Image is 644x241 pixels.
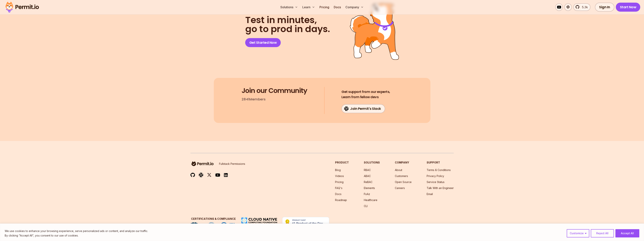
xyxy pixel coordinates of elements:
a: Sign In [595,3,614,12]
a: Get Started Now [245,38,281,47]
button: Accept All [615,229,639,237]
a: Open Source [395,180,412,184]
img: github [190,173,195,177]
img: Permit logo [4,1,41,14]
a: Careers [395,186,405,190]
a: Start Now [616,3,640,12]
img: linkedin [224,173,228,177]
a: CLI [364,204,368,208]
a: Pricing [318,3,331,11]
h4: Learn from fellow devs [341,89,390,100]
img: ISO [207,222,216,229]
a: Healthcare [364,198,377,202]
a: Docs [335,192,341,196]
h2: go to prod in days. [245,16,330,34]
a: Service Status [427,180,445,184]
a: FoAz [364,192,370,196]
p: 2841 Members [242,97,265,102]
span: Test in minutes, [245,16,330,25]
a: ABAC [364,174,371,178]
a: Videos [335,174,344,178]
h3: Company [395,161,412,164]
p: By clicking "Accept All", you consent to our use of cookies. [5,233,148,238]
img: slack [199,172,203,177]
a: 5.3k [573,3,590,11]
h3: Solutions [364,161,380,164]
a: ReBAC [364,180,372,184]
a: Email [427,192,433,196]
a: Talk With an Engineer [427,186,454,190]
a: Docs [332,3,342,11]
h3: Product [335,161,349,164]
a: Join Permit's Slack [341,104,385,113]
a: Pricing [335,180,344,184]
a: Privacy Policy [427,174,444,178]
a: Terms & Conditions [427,168,451,172]
img: logo [190,161,215,167]
p: Fullstack Permissions [219,162,245,166]
img: twitter [207,173,212,177]
button: Company [344,3,365,11]
a: FAQ's [335,186,342,190]
h3: Support [427,161,454,164]
span: 5.3k [580,5,588,9]
button: Solutions [279,3,299,11]
a: RBAC [364,168,371,172]
a: Blog [335,168,341,172]
button: Reject All [591,229,614,237]
a: About [395,168,402,172]
p: We use cookies to enhance your browsing experience, serve personalized ads or content, and analyz... [5,229,148,233]
h3: Join our Community [242,87,307,94]
img: youtube [215,173,220,177]
img: SOC [220,222,236,229]
span: Get support from our experts, [341,89,390,94]
button: Customize [567,229,589,237]
h3: Certifications & Compliance [190,217,236,221]
a: Roadmap [335,198,347,202]
a: Customers [395,174,408,178]
button: Learn [301,3,316,11]
a: Elements [364,186,375,190]
img: HIPAA [190,222,203,229]
img: Permit.io - Never build permissions again | Product Hunt [282,217,329,227]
